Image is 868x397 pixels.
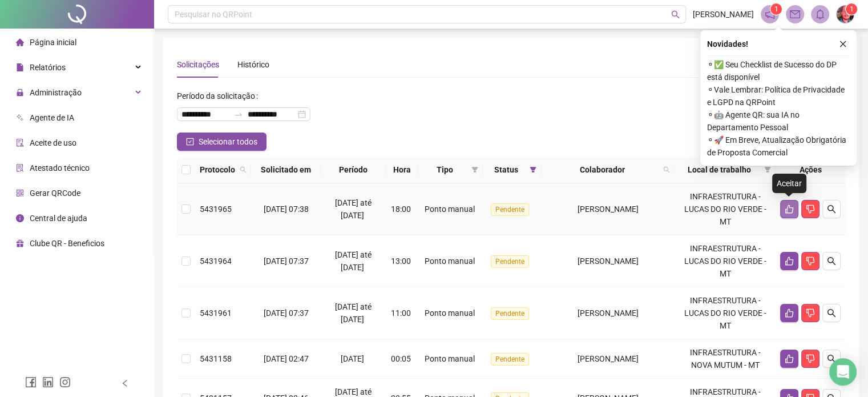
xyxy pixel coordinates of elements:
span: [DATE] até [DATE] [335,198,372,220]
span: 5431158 [200,354,232,363]
div: Aceitar [772,174,806,193]
span: [DATE] 07:38 [264,204,309,214]
span: Local de trabalho [679,163,760,176]
span: filter [471,166,478,173]
span: [DATE] até [DATE] [335,250,372,272]
span: Pendente [491,307,529,320]
span: like [785,308,794,318]
span: home [16,38,24,46]
span: Ponto manual [424,204,474,214]
span: Atestado técnico [30,163,90,173]
span: bell [815,9,825,19]
span: 5431961 [200,308,232,318]
span: Relatórios [30,63,66,72]
span: filter [469,161,481,178]
span: 00:05 [391,354,411,363]
span: [PERSON_NAME] [578,308,639,318]
span: ⚬ ✅ Seu Checklist de Sucesso do DP está disponível [707,58,850,83]
span: search [827,308,836,318]
span: swap-right [234,110,243,119]
td: INFRAESTRUTURA - LUCAS DO RIO VERDE - MT [675,183,776,235]
div: Ações [780,163,841,176]
span: 1 [850,5,854,13]
span: ⚬ Vale Lembrar: Política de Privacidade e LGPD na QRPoint [707,83,850,109]
span: left [121,379,129,387]
span: [PERSON_NAME] [578,256,639,266]
span: check-square [186,138,194,146]
span: close [839,40,847,48]
span: facebook [25,376,37,388]
span: instagram [59,376,71,388]
sup: Atualize o seu contato no menu Meus Dados [846,3,857,15]
label: Período da solicitação [177,87,263,105]
span: 5431965 [200,204,232,214]
span: Central de ajuda [30,214,87,223]
td: INFRAESTRUTURA - LUCAS DO RIO VERDE - MT [675,235,776,287]
span: dislike [806,256,815,266]
span: filter [764,166,771,173]
span: notification [765,9,775,19]
span: [PERSON_NAME] [693,8,754,21]
span: Administração [30,88,82,97]
span: ⚬ 🤖 Agente QR: sua IA no Departamento Pessoal [707,109,850,134]
span: Ponto manual [424,256,474,266]
span: [DATE] [341,354,364,363]
th: Hora [386,157,418,183]
span: Gerar QRCode [30,189,80,198]
th: Período [321,157,386,183]
span: filter [527,161,539,178]
span: 11:00 [391,308,411,318]
span: solution [16,164,24,172]
div: Open Intercom Messenger [829,358,857,386]
span: search [661,161,672,178]
span: to [234,110,243,119]
span: search [663,166,670,173]
span: [DATE] 07:37 [264,308,309,318]
span: 1 [774,5,778,13]
span: Página inicial [30,38,76,47]
span: Protocolo [200,163,235,176]
span: Novidades ! [707,38,748,50]
span: dislike [806,308,815,318]
span: audit [16,139,24,147]
span: ⚬ 🚀 Em Breve, Atualização Obrigatória de Proposta Comercial [707,134,850,159]
span: search [237,161,249,178]
span: [DATE] 02:47 [264,354,309,363]
td: INFRAESTRUTURA - LUCAS DO RIO VERDE - MT [675,287,776,339]
span: file [16,63,24,71]
span: Aceite de uso [30,138,76,147]
span: like [785,256,794,266]
span: search [827,204,836,214]
span: Tipo [422,163,467,176]
span: [DATE] 07:37 [264,256,309,266]
span: search [827,354,836,363]
span: Ponto manual [424,354,474,363]
span: lock [16,89,24,97]
span: 18:00 [391,204,411,214]
span: dislike [806,204,815,214]
span: Clube QR - Beneficios [30,239,104,248]
span: like [785,354,794,363]
td: INFRAESTRUTURA - NOVA MUTUM - MT [675,339,776,379]
th: Solicitado em [251,157,321,183]
span: 13:00 [391,256,411,266]
span: filter [530,166,536,173]
span: Colaborador [546,163,659,176]
span: gift [16,239,24,247]
span: 5431964 [200,256,232,266]
span: search [827,256,836,266]
span: mail [790,9,800,19]
span: Selecionar todos [199,135,257,148]
span: Pendente [491,353,529,366]
span: [PERSON_NAME] [578,354,639,363]
span: info-circle [16,214,24,222]
sup: 1 [770,3,782,15]
span: Pendente [491,255,529,268]
span: search [240,166,247,173]
div: Solicitações [177,58,219,71]
span: like [785,204,794,214]
img: 78572 [837,6,854,23]
span: Ponto manual [424,308,474,318]
span: Status [487,163,525,176]
span: dislike [806,354,815,363]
